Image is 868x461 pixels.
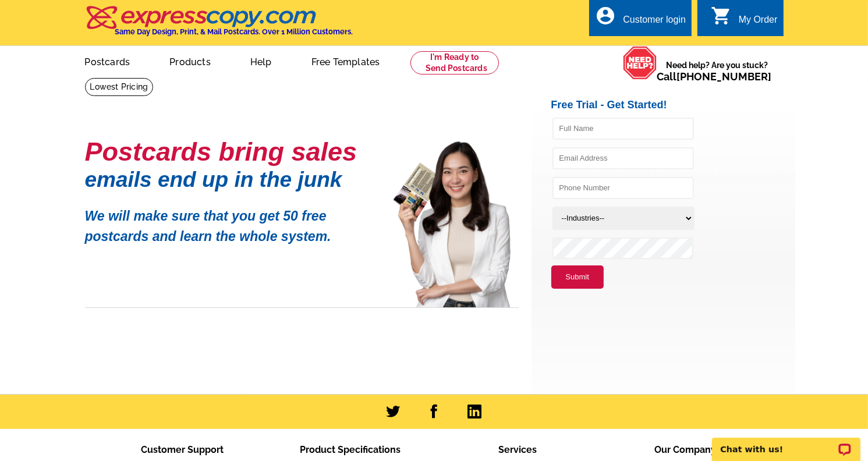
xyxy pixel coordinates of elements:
[623,15,686,31] div: Customer login
[677,70,772,83] a: [PHONE_NUMBER]
[704,424,868,461] iframe: LiveChat chat widget
[623,46,657,80] img: help
[595,5,616,26] i: account_circle
[232,47,290,75] a: Help
[657,70,772,83] span: Call
[85,141,376,162] h1: Postcards bring sales
[739,15,778,31] div: My Order
[552,177,694,199] input: Phone Number
[499,444,537,455] span: Services
[595,13,686,27] a: account_circle Customer login
[657,59,778,83] span: Need help? Are you stuck?
[115,27,353,36] h4: Same Day Design, Print, & Mail Postcards. Over 1 Million Customers.
[551,265,604,289] button: Submit
[85,14,353,36] a: Same Day Design, Print, & Mail Postcards. Over 1 Million Customers.
[300,444,401,455] span: Product Specifications
[552,118,694,140] input: Full Name
[552,147,694,169] input: Email Address
[66,47,149,75] a: Postcards
[151,47,229,75] a: Products
[85,173,376,186] h1: emails end up in the junk
[293,47,399,75] a: Free Templates
[85,197,376,246] p: We will make sure that you get 50 free postcards and learn the whole system.
[551,99,795,112] h2: Free Trial - Get Started!
[711,5,732,26] i: shopping_cart
[655,444,717,455] span: Our Company
[141,444,224,455] span: Customer Support
[711,13,778,27] a: shopping_cart My Order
